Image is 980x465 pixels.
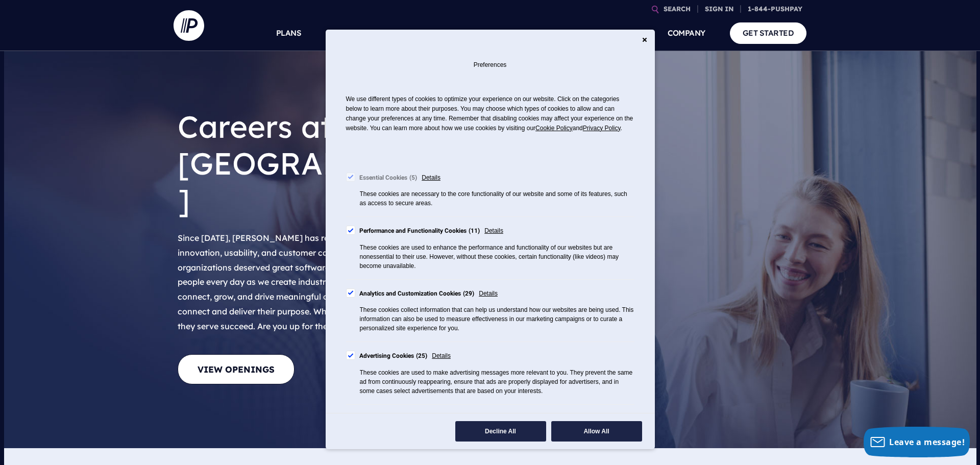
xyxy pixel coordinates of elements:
[864,427,970,457] button: Leave a message!
[551,421,642,442] button: Allow All
[469,226,480,237] div: 11
[360,368,634,396] div: These cookies are used to make advertising messages more relevant to you. They prevent the same a...
[642,37,647,42] button: Close
[416,351,427,362] div: 25
[359,351,428,362] div: Advertising Cookies
[583,125,621,132] a: Privacy Policy
[360,243,634,271] div: These cookies are used to enhance the performance and functionality of our websites but are nones...
[889,436,965,448] span: Leave a message!
[422,173,440,184] span: Details
[326,30,655,449] div: Cookie Consent Preferences
[409,173,417,184] div: 5
[359,288,475,300] div: Analytics and Customization Cookies
[360,189,634,208] div: These cookies are necessary to the core functionality of our website and some of its features, su...
[359,173,418,184] div: Essential Cookies
[346,50,634,80] h2: Preferences
[346,90,634,149] p: We use different types of cookies to optimize your experience on our website. Click on the catego...
[484,226,503,237] span: Details
[479,288,498,300] span: Details
[455,421,546,442] button: Decline All
[535,125,573,132] span: Cookie Policy
[359,226,480,237] div: Performance and Functionality Cookies
[432,351,451,362] span: Details
[463,288,474,300] div: 29
[360,305,634,333] div: These cookies collect information that can help us understand how our websites are being used. Th...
